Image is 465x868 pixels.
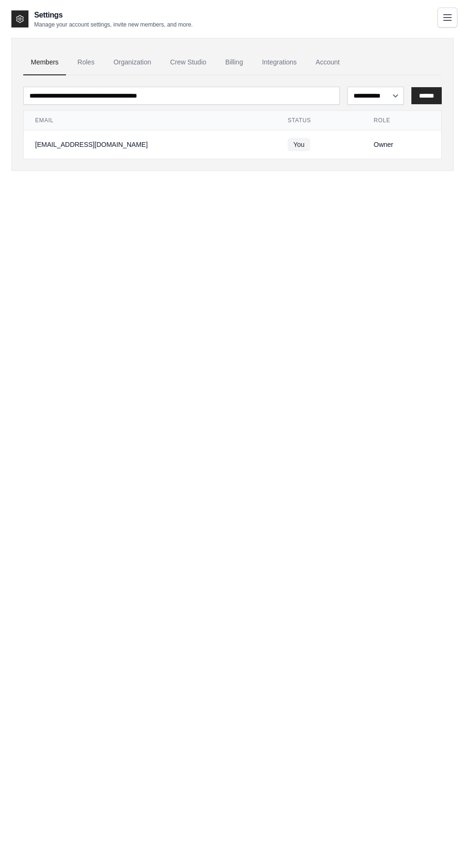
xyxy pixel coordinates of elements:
span: You [288,138,310,151]
th: Email [24,111,276,130]
a: Organization [106,50,158,75]
button: Toggle navigation [437,8,457,27]
h2: Settings [34,9,193,21]
p: Manage your account settings, invite new members, and more. [34,21,193,28]
th: Role [363,111,442,130]
a: Crew Studio [163,50,214,75]
a: Roles [70,50,102,75]
div: [EMAIL_ADDRESS][DOMAIN_NAME] [35,140,265,149]
th: Status [276,111,362,130]
div: Owner [374,140,430,149]
a: Integrations [254,50,304,75]
a: Billing [218,50,251,75]
a: Members [23,50,66,75]
a: Account [308,50,347,75]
